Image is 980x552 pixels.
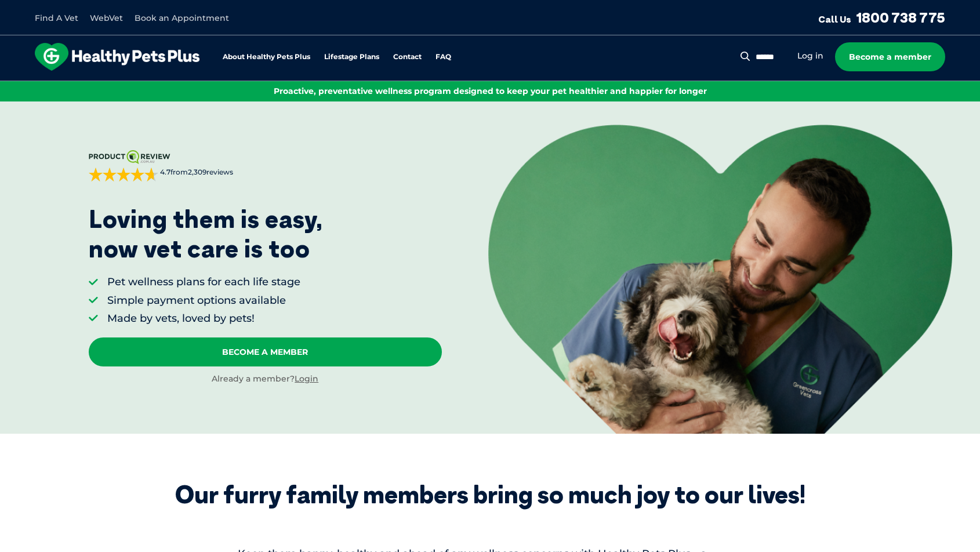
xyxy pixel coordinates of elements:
img: <p>Loving them is easy, <br /> now vet care is too</p> [488,125,952,433]
strong: 4.7 [160,168,170,176]
a: WebVet [90,13,123,23]
a: About Healthy Pets Plus [223,53,310,61]
span: Call Us [818,13,851,25]
a: Lifestage Plans [324,53,379,61]
div: Already a member? [89,373,442,385]
a: Become a member [835,42,945,71]
span: from [158,168,233,177]
a: 4.7from2,309reviews [89,150,442,181]
span: 2,309 reviews [188,168,233,176]
a: Become A Member [89,337,442,366]
span: Proactive, preventative wellness program designed to keep your pet healthier and happier for longer [274,86,707,96]
a: FAQ [435,53,451,61]
a: Call Us1800 738 775 [818,9,945,26]
li: Pet wellness plans for each life stage [107,275,300,289]
li: Simple payment options available [107,293,300,308]
a: Log in [797,50,823,61]
a: Contact [393,53,422,61]
button: Search [738,50,753,62]
a: Login [295,373,318,384]
a: Find A Vet [35,13,78,23]
p: Loving them is easy, now vet care is too [89,205,323,263]
div: Our furry family members bring so much joy to our lives! [175,480,805,509]
li: Made by vets, loved by pets! [107,311,300,326]
a: Book an Appointment [135,13,229,23]
img: hpp-logo [35,43,199,71]
div: 4.7 out of 5 stars [89,168,158,181]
